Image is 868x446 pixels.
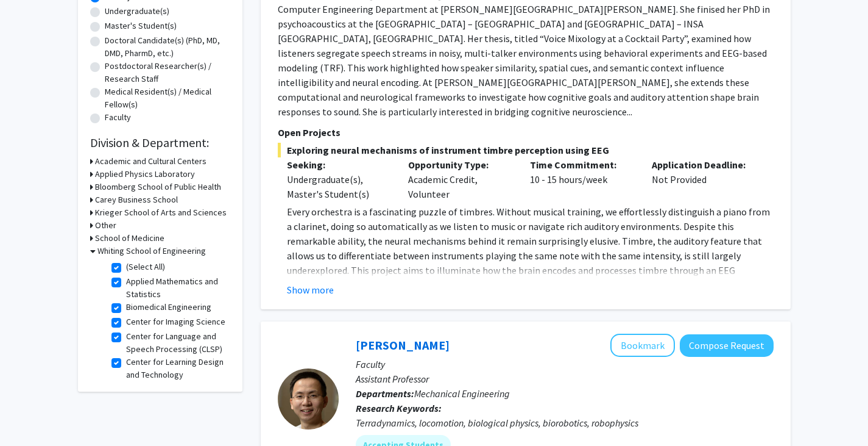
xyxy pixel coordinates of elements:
[278,143,774,157] span: Exploring neural mechanisms of instrument timbre perception using EEG
[356,357,774,372] p: Faculty
[287,282,334,297] button: Show more
[126,301,211,314] label: Biomedical Engineering
[278,125,774,140] p: Open Projects
[95,181,221,193] h3: Bloomberg School of Public Health
[90,135,230,150] h2: Division & Department:
[356,415,774,430] div: Terradynamics, locomotion, biological physics, biorobotics, robophysics
[414,387,510,400] span: Mechanical Engineering
[105,85,230,111] label: Medical Resident(s) / Medical Fellow(s)
[356,337,450,353] a: [PERSON_NAME]
[652,157,755,172] p: Application Deadline:
[356,402,442,414] b: Research Keywords:
[105,34,230,60] label: Doctoral Candidate(s) (PhD, MD, DMD, PharmD, etc.)
[287,172,390,201] div: Undergraduate(s), Master's Student(s)
[126,261,165,273] label: (Select All)
[95,232,164,245] h3: School of Medicine
[408,157,512,172] p: Opportunity Type:
[126,330,227,356] label: Center for Language and Speech Processing (CLSP)
[105,5,169,18] label: Undergraduate(s)
[95,155,206,168] h3: Academic and Cultural Centers
[9,391,52,437] iframe: Chat
[287,204,774,322] p: Every orchestra is a fascinating puzzle of timbres. Without musical training, we effortlessly dis...
[399,157,521,201] div: Academic Credit, Volunteer
[521,157,643,201] div: 10 - 15 hours/week
[97,245,206,257] h3: Whiting School of Engineering
[105,20,177,32] label: Master's Student(s)
[95,193,178,206] h3: Carey Business School
[95,219,116,232] h3: Other
[105,111,131,124] label: Faculty
[610,334,675,357] button: Add Chen Li to Bookmarks
[680,334,774,357] button: Compose Request to Chen Li
[95,168,195,181] h3: Applied Physics Laboratory
[643,157,764,201] div: Not Provided
[356,387,414,400] b: Departments:
[530,157,633,172] p: Time Commitment:
[126,275,227,301] label: Applied Mathematics and Statistics
[287,157,390,172] p: Seeking:
[105,60,230,85] label: Postdoctoral Researcher(s) / Research Staff
[126,315,225,328] label: Center for Imaging Science
[126,356,227,381] label: Center for Learning Design and Technology
[95,206,227,219] h3: Krieger School of Arts and Sciences
[356,372,774,386] p: Assistant Professor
